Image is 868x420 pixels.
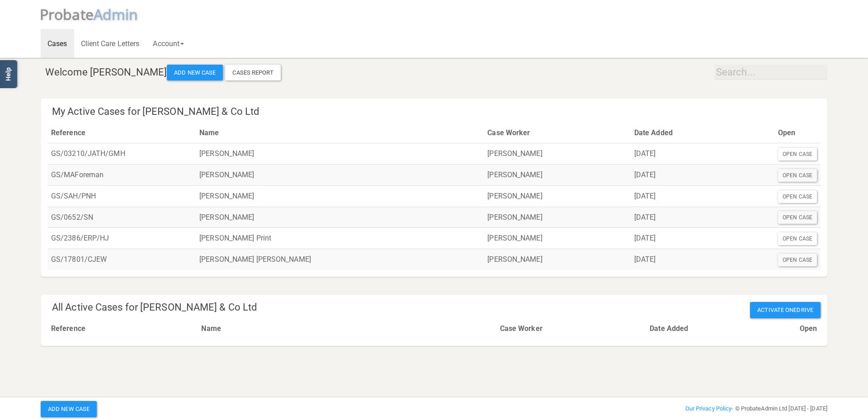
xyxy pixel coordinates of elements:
h4: All Active Cases for [PERSON_NAME] & Co Ltd [52,302,821,313]
td: [DATE] [631,249,774,270]
th: Open [796,318,821,339]
td: [DATE] [631,228,774,249]
div: Open Case [778,232,817,245]
td: [PERSON_NAME] [196,164,484,185]
td: [PERSON_NAME] Print [196,228,484,249]
th: Case Worker [496,318,646,339]
td: [DATE] [631,185,774,207]
td: [PERSON_NAME] [484,228,631,249]
span: robate [48,5,94,24]
div: - © ProbateAdmin Ltd [DATE] - [DATE] [567,403,834,414]
th: Date Added [646,318,796,339]
th: Case Worker [484,123,631,143]
td: [PERSON_NAME] [484,185,631,207]
button: Add New Case [41,401,97,417]
h4: My Active Cases for [PERSON_NAME] & Co Ltd [52,106,821,117]
td: [DATE] [631,207,774,228]
input: Search... [714,65,827,80]
td: [PERSON_NAME] [196,185,484,207]
span: Activate OneDrive [750,302,821,318]
h4: Welcome [PERSON_NAME] [45,65,827,81]
td: [DATE] [631,143,774,165]
th: Reference [47,318,198,339]
button: Add New Case [167,65,223,81]
a: Client Care Letters [74,29,146,58]
td: [PERSON_NAME] [484,207,631,228]
td: GS/2386/ERP/HJ [47,228,196,249]
td: [PERSON_NAME] [196,207,484,228]
td: GS/SAH/PNH [47,185,196,207]
td: [DATE] [631,164,774,185]
span: P [40,5,94,24]
th: Open [774,123,821,143]
a: Our Privacy Policy [685,405,732,412]
div: Open Case [778,254,817,266]
a: Account [146,29,191,58]
th: Reference [47,123,196,143]
span: A [94,5,138,24]
div: Open Case [778,169,817,182]
th: Name [196,123,484,143]
td: GS/03210/JATH/GMH [47,143,196,165]
td: [PERSON_NAME] [196,143,484,165]
span: dmin [103,5,138,24]
td: [PERSON_NAME] [484,164,631,185]
td: GS/MAForeman [47,164,196,185]
td: [PERSON_NAME] [484,143,631,165]
a: Cases [41,29,74,58]
div: Open Case [778,148,817,160]
td: GS/17801/CJEW [47,249,196,270]
div: Open Case [778,211,817,224]
th: Name [198,318,496,339]
div: Open Case [778,190,817,203]
td: [PERSON_NAME] [PERSON_NAME] [196,249,484,270]
th: Date Added [631,123,774,143]
a: Cases Report [225,65,280,81]
td: GS/0652/SN [47,207,196,228]
td: [PERSON_NAME] [484,249,631,270]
